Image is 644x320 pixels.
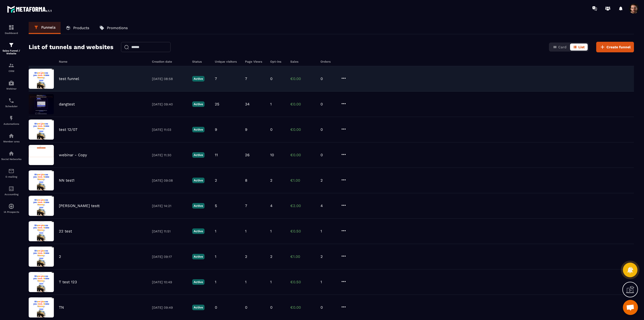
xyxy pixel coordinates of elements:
[192,254,205,259] p: Active
[29,22,61,34] a: Funnels
[245,60,265,63] h6: Page Views
[1,147,21,164] a: social-networksocial-networkSocial Networks
[152,280,187,284] p: [DATE] 10:49
[29,272,54,292] img: image
[270,76,272,81] p: 0
[320,204,336,208] p: 4
[1,193,21,196] p: Accounting
[29,170,54,190] img: image
[152,229,187,233] p: [DATE] 11:51
[192,152,205,158] p: Active
[245,127,247,132] p: 9
[290,60,315,63] h6: Sales
[1,211,21,213] p: IA Prospects
[1,94,21,111] a: schedulerschedulerScheduler
[41,25,56,30] p: Funnels
[8,168,14,174] img: email
[270,127,272,132] p: 0
[1,182,21,199] a: accountantaccountantAccounting
[1,70,21,72] p: CRM
[270,178,272,183] p: 2
[215,76,217,81] p: 7
[1,21,21,38] a: formationformationDashboard
[59,153,87,157] p: webinar - Copy
[29,196,54,216] img: image
[61,22,94,34] a: Products
[29,69,54,89] img: image
[215,229,216,233] p: 1
[73,26,89,30] p: Products
[8,24,14,30] img: formation
[8,150,14,156] img: social-network
[1,158,21,161] p: Social Networks
[245,229,247,233] p: 1
[623,300,638,315] a: Mở cuộc trò chuyện
[290,76,315,81] p: €0.00
[270,254,272,259] p: 2
[8,80,14,86] img: automations
[59,178,74,183] p: NN test1
[59,229,72,233] p: 22 test
[607,45,631,50] span: Create funnel
[320,76,336,81] p: 0
[152,179,187,182] p: [DATE] 09:08
[245,178,247,183] p: 8
[8,42,14,48] img: formation
[8,133,14,139] img: automations
[192,305,205,310] p: Active
[29,94,54,114] img: image
[215,153,218,157] p: 11
[270,280,272,284] p: 1
[290,254,315,259] p: €1.00
[29,247,54,267] img: image
[59,102,75,106] p: dangtest
[192,101,205,107] p: Active
[245,76,247,81] p: 7
[215,102,219,106] p: 25
[270,102,272,106] p: 1
[290,153,315,157] p: €0.00
[29,221,54,241] img: image
[152,60,187,63] h6: Creation date
[107,26,128,30] p: Promotions
[1,123,21,125] p: Automations
[29,145,54,165] img: image
[29,42,113,52] h2: List of tunnels and websites
[192,127,205,132] p: Active
[8,203,14,209] img: automations
[1,76,21,94] a: automationsautomationsWebinar
[245,153,250,157] p: 26
[152,306,187,309] p: [DATE] 09:49
[245,280,247,284] p: 1
[1,105,21,108] p: Scheduler
[59,254,61,259] p: 2
[29,297,54,317] img: image
[1,59,21,76] a: formationformationCRM
[8,186,14,192] img: accountant
[59,305,64,310] p: TN
[290,178,315,183] p: €1.00
[192,279,205,285] p: Active
[270,229,272,233] p: 1
[1,49,21,55] p: Sales Funnel / Website
[1,111,21,129] a: automationsautomationsAutomations
[320,229,336,233] p: 1
[570,44,588,51] button: List
[192,60,210,63] h6: Status
[1,32,21,34] p: Dashboard
[215,254,216,259] p: 1
[8,98,14,104] img: scheduler
[558,45,567,49] span: Card
[94,22,133,34] a: Promotions
[1,87,21,90] p: Webinar
[215,60,240,63] h6: Unique visitors
[270,204,272,208] p: 4
[1,38,21,59] a: formationformationSales Funnel / Website
[320,60,336,63] h6: Orders
[578,45,585,49] span: List
[245,305,247,310] p: 0
[8,62,14,68] img: formation
[550,44,570,51] button: Card
[596,42,634,52] button: Create funnel
[192,76,205,82] p: Active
